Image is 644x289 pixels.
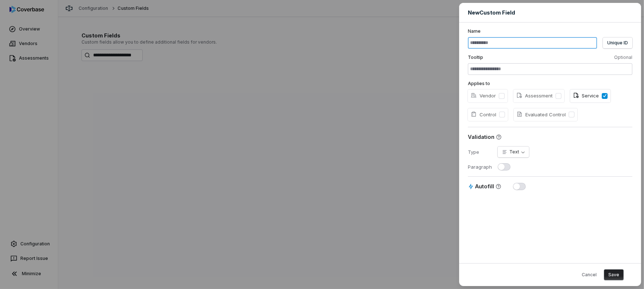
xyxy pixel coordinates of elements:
span: Optional [614,55,632,60]
span: Control [471,111,496,119]
dt: Paragraph [468,164,492,170]
span: Vendor [471,92,496,100]
button: Cancel [577,269,601,280]
button: Evaluated Control [569,112,575,117]
button: Service [602,93,608,99]
button: Save [604,269,624,280]
span: Assessment [516,92,553,100]
button: Assessment [556,93,561,99]
button: Autofill [513,183,526,190]
button: Unique ID [603,37,632,48]
label: Applies to [468,81,632,87]
button: Vendor [499,93,505,99]
label: Name [468,28,632,34]
button: Control [499,112,505,117]
span: New Custom Field [468,9,515,16]
span: Tooltip [468,55,483,60]
dt: Type [468,149,492,155]
span: Validation [468,133,494,141]
span: Service [573,92,599,100]
span: Evaluated Control [517,111,566,119]
span: Autofill [475,182,494,190]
